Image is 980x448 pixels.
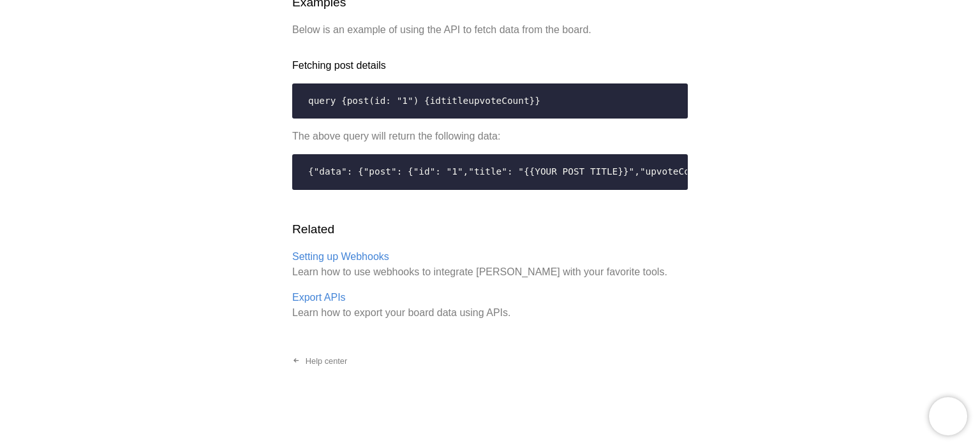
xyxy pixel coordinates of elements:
[282,351,357,372] a: Help center
[292,249,688,280] p: Learn how to use webhooks to integrate [PERSON_NAME] with your favorite tools.
[292,292,346,303] a: Export APIs
[929,397,967,435] iframe: Chatra live chat
[301,89,679,113] code: post( id: "1" ) { id title upvoteCount } }
[292,129,688,144] p: The above query will return the following data:
[308,166,314,177] span: {
[292,290,688,321] p: Learn how to export your board data using APIs.
[292,251,389,262] a: Setting up Webhooks
[292,58,688,73] h3: Fetching post details
[292,220,688,239] h2: Related
[301,160,679,184] code: "data": { "post": { "id": "1", "title": "{{YOUR POST TITLE}}", "upvoteCount": 1 } } }
[308,96,347,106] span: query {
[292,22,688,38] p: Below is an example of using the API to fetch data from the board.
